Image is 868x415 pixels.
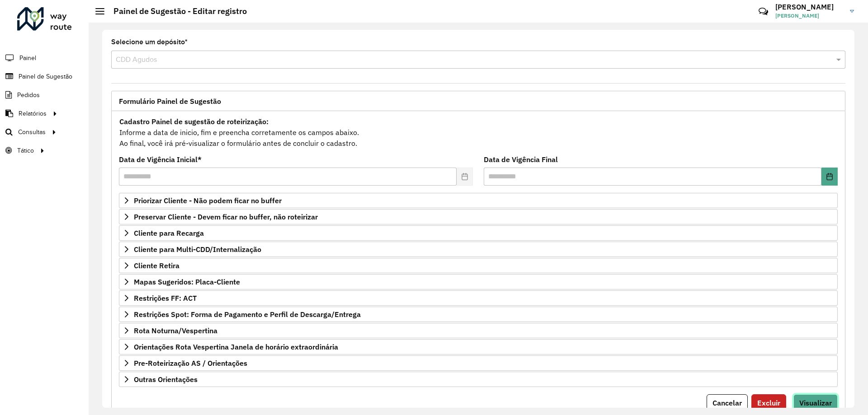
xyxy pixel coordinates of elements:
[119,116,838,149] div: Informe a data de inicio, fim e preencha corretamente os campos abaixo. Ao final, você irá pré-vi...
[775,12,843,20] span: [PERSON_NAME]
[757,398,780,407] span: Excluir
[134,278,240,285] span: Mapas Sugeridos: Placa-Cliente
[134,229,204,237] span: Cliente para Recarga
[119,258,838,273] a: Cliente Retira
[119,98,221,105] span: Formulário Painel de Sugestão
[119,117,269,126] strong: Cadastro Painel de sugestão de roteirização:
[119,242,838,257] a: Cliente para Multi-CDD/Internalização
[19,53,36,63] span: Painel
[799,398,832,407] span: Visualizar
[134,294,197,302] span: Restrições FF: ACT
[707,394,748,411] button: Cancelar
[775,3,843,11] h3: [PERSON_NAME]
[134,343,338,350] span: Orientações Rota Vespertina Janela de horário extraordinária
[119,225,838,241] a: Cliente para Recarga
[111,37,188,47] label: Selecione um depósito
[134,262,179,269] span: Cliente Retira
[134,197,282,204] span: Priorizar Cliente - Não podem ficar no buffer
[793,394,838,411] button: Visualizar
[119,193,838,208] a: Priorizar Cliente - Não podem ficar no buffer
[134,327,217,334] span: Rota Noturna/Vespertina
[119,290,838,306] a: Restrições FF: ACT
[134,376,198,383] span: Outras Orientações
[18,127,46,137] span: Consultas
[119,372,838,387] a: Outras Orientações
[821,168,838,186] button: Choose Date
[17,146,34,155] span: Tático
[119,154,202,165] label: Data de Vigência Inicial
[134,311,361,318] span: Restrições Spot: Forma de Pagamento e Perfil de Descarga/Entrega
[104,6,247,16] h2: Painel de Sugestão - Editar registro
[119,209,838,224] a: Preservar Cliente - Devem ficar no buffer, não roteirizar
[19,72,72,81] span: Painel de Sugestão
[134,359,247,367] span: Pre-Roteirização AS / Orientações
[17,90,40,100] span: Pedidos
[119,323,838,338] a: Rota Noturna/Vespertina
[134,213,318,220] span: Preservar Cliente - Devem ficar no buffer, não roteirizar
[484,154,558,165] label: Data de Vigência Final
[19,109,47,118] span: Relatórios
[754,2,773,21] a: Contato Rápido
[119,355,838,371] a: Pre-Roteirização AS / Orientações
[119,339,838,354] a: Orientações Rota Vespertina Janela de horário extraordinária
[119,274,838,289] a: Mapas Sugeridos: Placa-Cliente
[134,246,261,253] span: Cliente para Multi-CDD/Internalização
[712,398,742,407] span: Cancelar
[119,307,838,322] a: Restrições Spot: Forma de Pagamento e Perfil de Descarga/Entrega
[751,394,786,411] button: Excluir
